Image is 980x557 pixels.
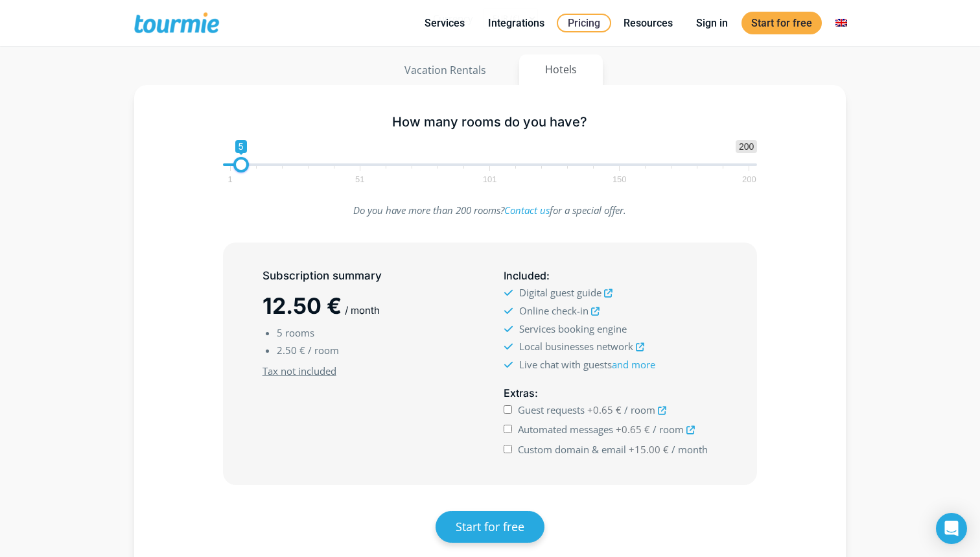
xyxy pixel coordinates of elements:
span: Guest requests [518,403,585,416]
span: 5 [277,326,283,339]
button: Vacation Rentals [378,54,513,86]
span: Online check-in [519,304,589,317]
h5: How many rooms do you have? [223,114,758,130]
span: / room [653,423,684,436]
span: / room [308,344,339,357]
div: Open Intercom Messenger [936,513,967,544]
span: 1 [226,176,234,182]
span: Services booking engine [519,322,627,335]
span: 5 [235,140,247,153]
a: Pricing [557,14,611,32]
a: Integrations [478,15,554,31]
a: Services [415,15,474,31]
span: 12.50 € [262,292,342,319]
a: Resources [614,15,682,31]
span: Local businesses network [519,340,633,353]
span: 150 [611,176,629,182]
span: 200 [736,140,757,153]
a: Start for free [741,12,822,34]
span: / room [624,403,655,416]
span: +0.65 € [587,403,622,416]
span: +0.65 € [616,423,650,436]
button: Hotels [519,54,603,85]
span: Live chat with guests [519,358,655,371]
a: Contact us [504,204,550,217]
a: Sign in [686,15,738,31]
h5: : [504,268,717,284]
span: 51 [353,176,366,182]
u: Tax not included [262,364,336,377]
span: Extras [504,386,535,399]
span: Digital guest guide [519,286,601,299]
span: Custom domain & email [518,443,626,456]
span: / month [671,443,708,456]
span: Automated messages [518,423,613,436]
h5: : [504,385,717,401]
span: / month [345,304,380,316]
a: and more [612,358,655,371]
span: +15.00 € [629,443,669,456]
span: 2.50 € [277,344,305,357]
p: Do you have more than 200 rooms? for a special offer. [223,202,758,219]
span: 101 [481,176,499,182]
span: rooms [285,326,314,339]
h5: Subscription summary [262,268,476,284]
span: Start for free [456,519,524,534]
span: 200 [740,176,758,182]
a: Start for free [436,511,544,543]
span: Included [504,269,546,282]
